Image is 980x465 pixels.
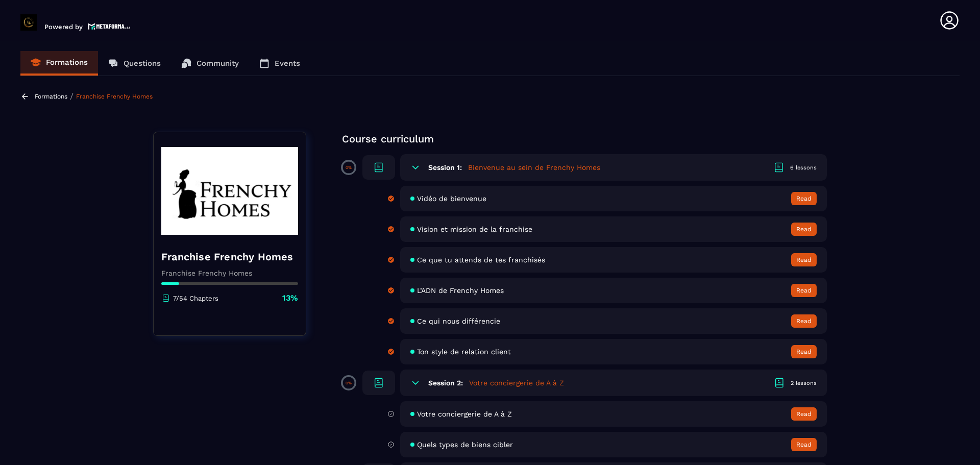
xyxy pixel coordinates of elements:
[249,51,310,76] a: Events
[161,269,298,277] p: Franchise Frenchy Homes
[35,93,67,100] a: Formations
[342,132,827,146] p: Course curriculum
[791,253,817,266] button: Read
[417,225,532,233] span: Vision et mission de la franchise
[791,284,817,297] button: Read
[417,286,504,295] span: L’ADN de Frenchy Homes
[791,192,817,205] button: Read
[417,348,511,356] span: Ton style de relation client
[197,59,239,68] p: Community
[791,438,817,451] button: Read
[791,407,817,421] button: Read
[275,59,300,68] p: Events
[417,194,486,203] span: Vidéo de bienvenue
[791,314,817,328] button: Read
[428,163,462,172] h6: Session 1:
[791,223,817,236] button: Read
[98,51,171,76] a: Questions
[173,295,218,302] p: 7/54 Chapters
[161,250,298,264] h4: Franchise Frenchy Homes
[44,23,83,31] p: Powered by
[161,140,298,242] img: banner
[346,165,352,170] p: 0%
[70,91,73,101] span: /
[76,93,153,100] a: Franchise Frenchy Homes
[417,440,513,449] span: Quels types de biens cibler
[417,410,512,418] span: Votre conciergerie de A à Z
[417,317,500,325] span: Ce qui nous différencie
[469,378,564,388] h5: Votre conciergerie de A à Z
[790,164,817,172] div: 6 lessons
[791,345,817,358] button: Read
[20,51,98,76] a: Formations
[468,162,600,173] h5: Bienvenue au sein de Frenchy Homes
[171,51,249,76] a: Community
[88,22,131,31] img: logo
[417,256,545,264] span: Ce que tu attends de tes franchisés
[282,292,298,304] p: 13%
[20,14,37,31] img: logo-branding
[124,59,161,68] p: Questions
[46,58,88,67] p: Formations
[791,379,817,387] div: 2 lessons
[428,379,463,387] h6: Session 2:
[346,381,352,385] p: 0%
